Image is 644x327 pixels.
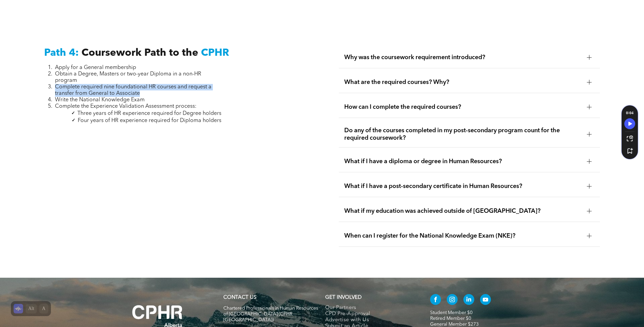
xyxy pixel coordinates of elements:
[344,103,582,111] span: How can I complete the required courses?
[55,104,197,109] span: Complete the Experience Validation Assessment process:
[223,306,318,322] span: Chartered Professionals in Human Resources of [GEOGRAPHIC_DATA] (CPHR [GEOGRAPHIC_DATA])
[344,232,582,240] span: When can I register for the National Knowledge Exam (NKE)?
[77,111,221,116] span: Three years of HR experience required for Degree holders
[344,207,582,215] span: What if my education was achieved outside of [GEOGRAPHIC_DATA]?
[325,305,416,311] a: Our Partners
[44,48,79,58] span: Path 4:
[325,311,416,317] a: CPD Pre-Approval
[78,118,221,123] span: Four years of HR experience required for Diploma holders
[447,294,458,307] a: instagram
[344,127,582,142] span: Do any of the courses completed in my post-secondary program count for the required coursework?
[55,71,201,83] span: Obtain a Degree, Masters or two-year Diploma in a non-HR program
[480,294,491,307] a: youtube
[344,183,582,190] span: What if I have a post-secondary certificate in Human Resources?
[430,322,479,327] a: General Member $273
[81,48,198,58] span: Coursework Path to the
[201,48,229,58] span: CPHR
[430,316,471,321] a: Retired Member $0
[223,295,256,300] a: CONTACT US
[344,54,582,61] span: Why was the coursework requirement introduced?
[344,79,582,86] span: What are the required courses? Why?
[55,97,145,103] span: Write the National Knowledge Exam
[344,158,582,165] span: What if I have a diploma or degree in Human Resources?
[430,310,473,315] a: Student Member $0
[430,294,441,307] a: facebook
[325,317,416,323] a: Advertise with Us
[55,65,136,70] span: Apply for a General membership
[325,295,362,300] span: GET INVOLVED
[55,84,211,96] span: Complete required nine foundational HR courses and request a transfer from General to Associate
[463,294,474,307] a: linkedin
